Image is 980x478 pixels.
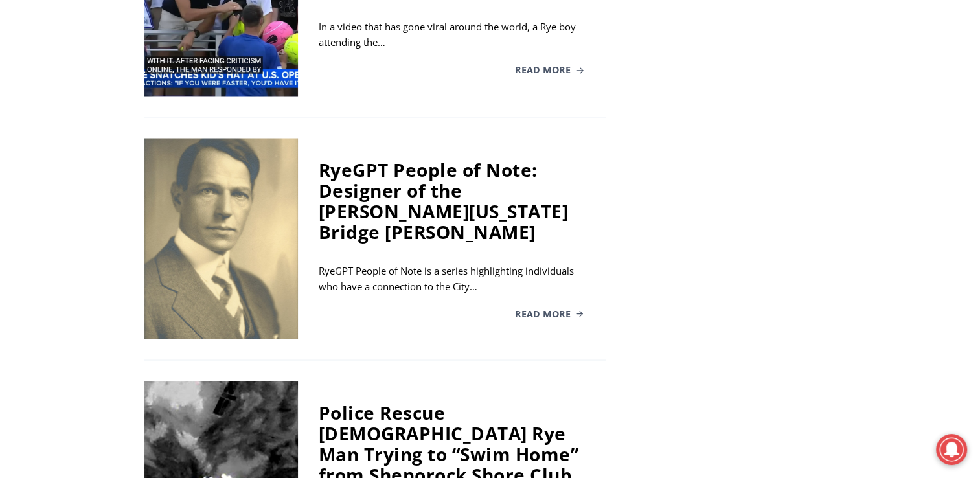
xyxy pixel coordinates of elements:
[515,65,571,74] span: Read More
[515,309,571,318] span: Read More
[133,81,190,155] div: Located at [STREET_ADDRESS][PERSON_NAME]
[319,262,585,293] div: RyeGPT People of Note is a series highlighting individuals who have a connection to the City…
[515,65,585,74] a: Read More
[312,126,628,161] a: Intern @ [DOMAIN_NAME]
[319,19,585,50] div: In a video that has gone viral around the world, a Rye boy attending the…
[515,309,585,318] a: Read More
[327,1,612,126] div: "I learned about the history of a place I’d honestly never considered even as a resident of [GEOG...
[339,129,600,158] span: Intern @ [DOMAIN_NAME]
[319,159,585,242] div: RyeGPT People of Note: Designer of the [PERSON_NAME][US_STATE] Bridge [PERSON_NAME]
[4,133,127,183] span: Open Tues. - Sun. [PHONE_NUMBER]
[1,130,130,161] a: Open Tues. - Sun. [PHONE_NUMBER]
